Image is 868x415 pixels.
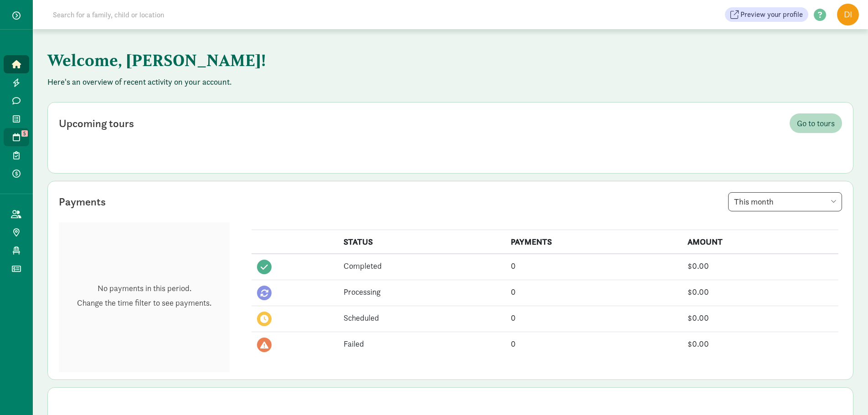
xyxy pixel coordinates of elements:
[344,338,500,350] div: Failed
[511,338,676,350] div: 0
[511,286,676,298] div: 0
[47,5,303,24] input: Search for a family, child or location
[822,371,868,415] iframe: Chat Widget
[338,230,505,254] th: STATUS
[511,260,676,272] div: 0
[47,77,853,87] p: Here's an overview of recent activity on your account.
[4,128,29,146] a: 5
[790,113,842,133] a: Go to tours
[77,283,211,294] p: No payments in this period.
[77,297,211,308] p: Change the time filter to see payments.
[682,230,838,254] th: AMOUNT
[505,230,682,254] th: PAYMENTS
[511,312,676,324] div: 0
[344,260,500,272] div: Completed
[688,260,833,272] div: $0.00
[797,117,835,129] span: Go to tours
[47,44,498,77] h1: Welcome, [PERSON_NAME]!
[21,130,28,137] span: 5
[344,286,500,298] div: Processing
[688,312,833,324] div: $0.00
[59,115,134,132] div: Upcoming tours
[688,286,833,298] div: $0.00
[59,194,106,210] div: Payments
[740,9,803,20] span: Preview your profile
[725,7,808,22] button: Preview your profile
[688,338,833,350] div: $0.00
[344,312,500,324] div: Scheduled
